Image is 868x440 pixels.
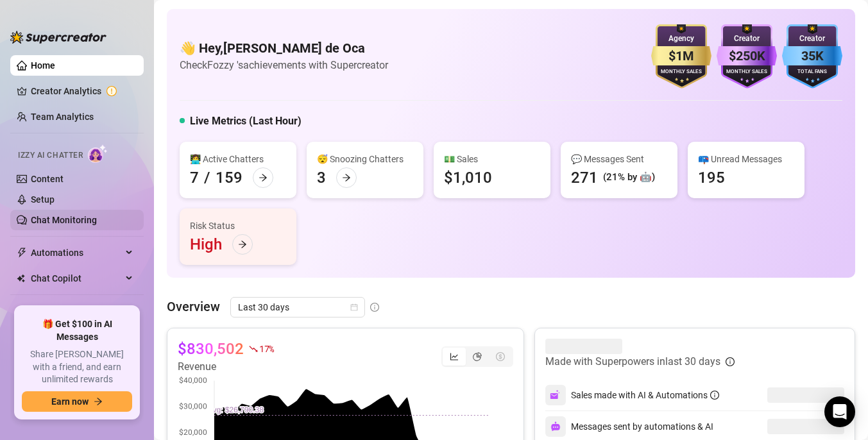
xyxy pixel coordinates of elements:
span: 🎁 Get $100 in AI Messages [22,318,132,343]
div: 👩‍💻 Active Chatters [190,152,286,166]
span: thunderbolt [17,248,27,258]
div: segmented control [441,346,513,367]
span: Last 30 days [238,298,357,317]
span: dollar-circle [496,352,505,361]
span: info-circle [726,357,735,366]
a: Content [31,174,64,184]
span: calendar [350,303,358,311]
img: purple-badge-B9DA21FR.svg [717,24,777,89]
div: Open Intercom Messenger [824,396,855,427]
a: Setup [31,194,55,205]
article: Revenue [178,359,274,375]
div: Creator [717,33,777,45]
a: Home [31,60,55,71]
article: $830,502 [178,339,244,359]
button: Earn nowarrow-right [22,391,132,412]
div: 💬 Messages Sent [571,152,667,166]
span: info-circle [710,391,719,400]
span: Chat Copilot [31,268,122,289]
img: svg%3e [550,389,561,401]
h4: 👋 Hey, [PERSON_NAME] de Oca [180,39,388,57]
img: AI Chatter [88,144,108,163]
span: arrow-right [94,397,103,406]
article: Check Fozzy 's achievements with Supercreator [180,57,388,73]
div: 3 [317,167,326,188]
div: Monthly Sales [651,68,711,76]
a: Chat Monitoring [31,215,97,225]
article: Made with Superpowers in last 30 days [545,354,720,369]
span: 17 % [259,343,274,355]
span: Share [PERSON_NAME] with a friend, and earn unlimited rewards [22,348,132,386]
div: Risk Status [190,219,286,233]
div: 7 [190,167,199,188]
span: fall [249,344,258,353]
div: Monthly Sales [717,68,777,76]
div: 195 [698,167,725,188]
div: Creator [782,33,842,45]
a: Team Analytics [31,112,94,122]
span: pie-chart [473,352,482,361]
span: arrow-right [342,173,351,182]
img: logo-BBDzfeDw.svg [10,31,106,44]
a: Creator Analytics exclamation-circle [31,81,133,101]
article: Overview [167,297,220,316]
span: Automations [31,242,122,263]
span: line-chart [450,352,459,361]
div: 35K [782,46,842,66]
span: Earn now [51,396,89,407]
span: info-circle [370,303,379,312]
div: 😴 Snoozing Chatters [317,152,413,166]
div: $250K [717,46,777,66]
span: arrow-right [238,240,247,249]
img: gold-badge-CigiZidd.svg [651,24,711,89]
div: Messages sent by automations & AI [545,416,713,437]
span: Izzy AI Chatter [18,149,83,162]
div: Total Fans [782,68,842,76]
img: blue-badge-DgoSNQY1.svg [782,24,842,89]
div: $1,010 [444,167,492,188]
div: $1M [651,46,711,66]
div: Sales made with AI & Automations [571,388,719,402]
div: 📪 Unread Messages [698,152,794,166]
div: 159 [216,167,243,188]
div: Agency [651,33,711,45]
div: 271 [571,167,598,188]
div: 💵 Sales [444,152,540,166]
img: Chat Copilot [17,274,25,283]
h5: Live Metrics (Last Hour) [190,114,302,129]
img: svg%3e [550,421,561,432]
div: (21% by 🤖) [603,170,655,185]
span: arrow-right [259,173,268,182]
